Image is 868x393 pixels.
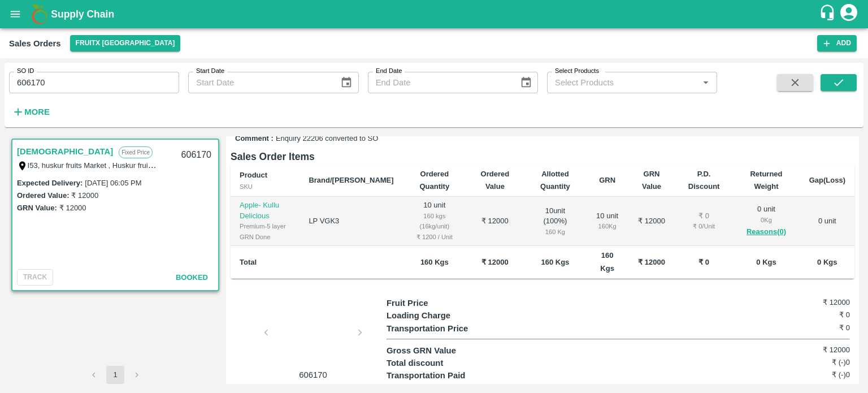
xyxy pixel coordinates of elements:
b: 160 Kgs [600,251,614,272]
button: Select DC [70,35,181,51]
b: 160 Kgs [541,258,569,266]
label: [DATE] 06:05 PM [85,179,141,187]
p: Transportation Price [387,322,502,335]
a: [DEMOGRAPHIC_DATA] [17,144,113,159]
b: Supply Chain [51,8,114,20]
b: P.D. Discount [688,170,720,191]
p: Apple- Kullu Delicious [240,200,290,221]
button: Choose date [336,72,357,93]
label: Expected Delivery : [17,179,83,187]
b: ₹ 12000 [481,258,509,266]
strong: More [24,107,50,116]
div: ₹ 1200 / Unit [412,232,457,242]
label: I53, huskur fruits Market , Huskur fruits Market , [GEOGRAPHIC_DATA], [GEOGRAPHIC_DATA] ([GEOGRAP... [28,161,606,170]
div: 160 Kg [596,221,619,231]
button: Choose date [515,72,537,93]
label: Select Products [555,67,599,76]
h6: Sales Order Items [231,149,854,165]
p: Gross GRN Value [387,344,502,357]
b: Product [240,171,267,179]
td: 0 unit [800,197,854,246]
input: Enter SO ID [9,72,179,93]
b: GRN [599,176,615,184]
label: ₹ 12000 [59,204,86,212]
div: 160 kgs (16kg/unit) [412,211,457,232]
div: GRN Done [240,232,290,242]
p: 606170 [271,369,355,381]
h6: ₹ (-)0 [772,357,850,368]
button: open drawer [2,1,28,27]
div: ₹ 0 [684,211,724,222]
input: Select Products [550,75,695,90]
div: customer-support [819,4,839,24]
label: SO ID [17,67,34,76]
p: Total discount [387,357,502,369]
span: Enquiry 22206 converted to SO [276,133,378,144]
h6: ₹ 0 [772,309,850,321]
div: 160 Kg [533,227,578,237]
div: 0 unit [741,204,791,238]
b: Ordered Quantity [419,170,449,191]
td: 10 unit [403,197,466,246]
div: 606170 [175,142,218,169]
nav: pagination navigation [83,366,147,384]
button: Add [817,35,857,51]
b: 0 Kgs [817,258,837,266]
button: page 1 [106,366,124,384]
h6: ₹ 12000 [772,297,850,308]
p: Fruit Price [387,297,502,309]
b: ₹ 0 [698,258,709,266]
span: Booked [176,273,208,282]
label: Start Date [196,67,224,76]
h6: ₹ 0 [772,322,850,334]
b: Total [240,258,257,266]
b: Brand/[PERSON_NAME] [309,176,393,184]
b: 0 Kgs [756,258,776,266]
p: Transportation Paid [387,369,502,382]
b: Returned Weight [750,170,782,191]
input: Start Date [188,72,331,93]
label: Ordered Value: [17,191,69,200]
div: SKU [240,182,290,192]
b: Ordered Value [481,170,510,191]
div: 10 unit ( 100 %) [533,206,578,237]
div: 0 Kg [741,215,791,225]
td: ₹ 12000 [628,197,675,246]
td: ₹ 12000 [466,197,524,246]
button: Open [698,75,713,90]
b: Gap(Loss) [809,176,845,184]
label: GRN Value: [17,204,57,212]
div: ₹ 0 / Unit [684,221,724,231]
b: 160 Kgs [420,258,449,266]
button: Reasons(0) [741,226,791,239]
h6: ₹ 12000 [772,344,850,356]
a: Supply Chain [51,6,819,22]
b: ₹ 12000 [638,258,665,266]
label: End Date [376,67,402,76]
div: Premium-5 layer [240,221,290,231]
b: GRN Value [642,170,661,191]
td: LP VGK3 [300,197,402,246]
p: Fixed Price [119,146,153,158]
label: Comment : [235,133,274,144]
div: account of current user [839,2,859,26]
p: Loading Charge [387,309,502,322]
img: logo [28,3,51,25]
div: Sales Orders [9,36,61,51]
label: ₹ 12000 [71,191,98,200]
h6: ₹ (-)0 [772,369,850,381]
input: End Date [368,72,511,93]
button: More [9,102,53,122]
b: Allotted Quantity [540,170,570,191]
div: 10 unit [596,211,619,232]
